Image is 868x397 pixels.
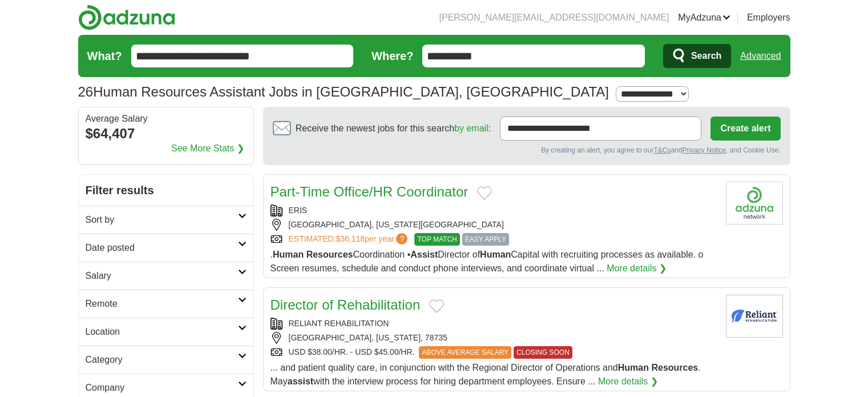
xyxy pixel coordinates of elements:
a: More details ❯ [607,262,667,275]
span: CLOSING SOON [514,346,572,359]
a: See More Stats ❯ [171,142,244,155]
h2: Company [86,381,238,395]
img: Reliant Rehabilitation logo [726,295,783,338]
span: Search [691,45,721,67]
a: ESTIMATED:$36,118per year? [289,233,410,246]
h2: Sort by [86,213,238,227]
div: USD $38.00/HR. - USD $45.00/HR. [271,346,717,359]
span: ... and patient quality care, in conjunction with the Regional Director of Operations and . May w... [271,363,701,386]
h2: Filter results [79,175,253,206]
a: MyAdzuna [678,11,730,25]
button: Search [663,44,731,68]
a: Sort by [79,206,253,234]
strong: Human [273,250,304,259]
h1: Human Resources Assistant Jobs in [GEOGRAPHIC_DATA], [GEOGRAPHIC_DATA] [78,84,609,99]
strong: Human [618,363,649,372]
span: ? [396,233,407,244]
a: More details ❯ [598,375,658,388]
strong: Human [480,250,511,259]
strong: Resources [306,250,353,259]
h2: Remote [86,297,238,311]
a: Advanced [740,45,781,67]
strong: Resources [651,363,698,372]
span: 26 [78,82,94,102]
span: . Coordination • Director of Capital with recruiting processes as available. o Screen resumes, sc... [271,250,704,273]
h2: Location [86,325,238,339]
a: Privacy Notice [682,146,726,154]
div: [GEOGRAPHIC_DATA], [US_STATE], 78735 [271,332,717,344]
div: By creating an alert, you agree to our and , and Cookie Use. [273,145,781,155]
h2: Salary [86,269,238,283]
button: Add to favorite jobs [429,299,444,313]
span: EASY APPLY [462,233,509,246]
h2: Category [86,353,238,367]
a: T&Cs [653,146,671,154]
span: $36,118 [336,234,365,243]
label: What? [87,47,122,65]
div: ERIS [271,204,717,216]
span: Receive the newest jobs for this search : [296,122,491,135]
a: Category [79,346,253,374]
span: TOP MATCH [414,233,459,246]
strong: assist [288,376,313,386]
a: Part-Time Office/HR Coordinator [271,184,469,199]
div: $64,407 [86,123,247,144]
a: Date posted [79,234,253,262]
button: Add to favorite jobs [477,186,492,200]
li: [PERSON_NAME][EMAIL_ADDRESS][DOMAIN_NAME] [439,11,669,25]
a: Location [79,318,253,346]
a: RELIANT REHABILITATION [289,319,389,328]
button: Create alert [710,117,780,141]
img: Company logo [726,182,783,224]
img: Adzuna logo [78,5,175,30]
a: by email [454,123,488,133]
a: Salary [79,262,253,290]
div: [GEOGRAPHIC_DATA], [US_STATE][GEOGRAPHIC_DATA] [271,219,717,231]
div: Average Salary [86,114,247,123]
a: Remote [79,290,253,318]
strong: Assist [410,250,438,259]
h2: Date posted [86,241,238,255]
span: ABOVE AVERAGE SALARY [419,346,511,359]
a: Director of Rehabilitation [271,297,421,312]
label: Where? [372,47,413,65]
a: Employers [747,11,790,25]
